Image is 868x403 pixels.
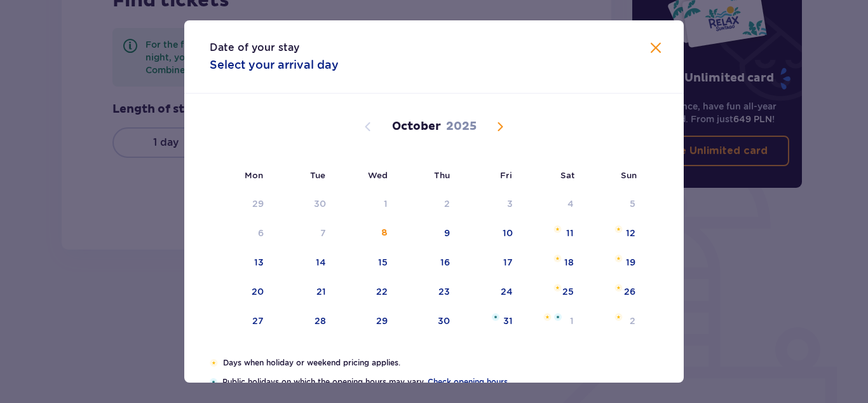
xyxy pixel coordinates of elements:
p: 2025 [446,119,477,134]
td: 24 [459,278,522,306]
p: October [392,119,441,134]
div: 7 [320,227,326,239]
td: Date not available. Sunday, October 5, 2025 [583,190,644,218]
td: 22 [335,278,397,306]
div: 3 [507,197,513,210]
div: 28 [315,315,326,327]
td: Blue star31 [459,308,522,336]
div: 26 [624,285,635,298]
td: Orange star19 [583,249,644,277]
div: 16 [440,256,450,269]
td: 23 [397,278,459,306]
small: Fri [500,170,512,180]
td: Date not available. Monday, September 29, 2025 [210,190,273,218]
img: Orange star [614,313,623,321]
td: 27 [210,308,273,336]
div: 17 [503,256,513,269]
p: Select your arrival day [210,57,339,73]
div: 5 [630,197,635,210]
p: Days when holiday or weekend pricing applies. [223,357,658,369]
td: 21 [273,278,336,306]
div: 9 [444,227,450,239]
small: Wed [368,170,388,180]
td: Date not available. Thursday, October 2, 2025 [397,190,459,218]
div: 23 [438,285,450,298]
div: 30 [314,197,326,210]
td: 28 [273,308,336,336]
img: Orange star [614,225,623,233]
td: 8 [335,220,397,248]
div: 1 [384,197,388,210]
td: 20 [210,278,273,306]
td: Orange star12 [583,220,644,248]
td: Orange star2 [583,308,644,336]
img: Blue star [554,313,562,321]
div: 4 [567,197,574,210]
div: 10 [503,227,513,239]
td: 29 [335,308,397,336]
div: 13 [254,256,264,269]
button: Previous month [360,119,376,134]
div: 15 [378,256,388,269]
div: 25 [562,285,574,298]
div: 21 [316,285,326,298]
td: 16 [397,249,459,277]
div: 2 [630,315,635,327]
td: Date not available. Saturday, October 4, 2025 [522,190,583,218]
div: 22 [376,285,388,298]
td: Date not available. Wednesday, October 1, 2025 [335,190,397,218]
img: Blue star [210,378,217,386]
td: 17 [459,249,522,277]
div: 20 [252,285,264,298]
a: Check opening hours [428,376,508,388]
small: Thu [434,170,450,180]
td: 30 [397,308,459,336]
td: Date not available. Monday, October 6, 2025 [210,220,273,248]
div: 14 [316,256,326,269]
div: 24 [501,285,513,298]
div: 11 [566,227,574,239]
td: Orange star18 [522,249,583,277]
small: Mon [245,170,263,180]
small: Sat [560,170,574,180]
small: Sun [621,170,637,180]
img: Orange star [553,225,562,233]
td: 10 [459,220,522,248]
div: 12 [626,227,635,239]
td: 13 [210,249,273,277]
td: Orange star11 [522,220,583,248]
button: Next month [492,119,508,134]
img: Orange star [614,255,623,262]
div: 29 [376,315,388,327]
img: Orange star [553,255,562,262]
div: 18 [564,256,574,269]
p: Public holidays on which the opening hours may vary. [222,376,658,388]
div: 1 [570,315,574,327]
td: 9 [397,220,459,248]
img: Orange star [614,284,623,292]
td: Date not available. Tuesday, October 7, 2025 [273,220,336,248]
small: Tue [310,170,325,180]
img: Orange star [210,359,218,367]
td: Orange star25 [522,278,583,306]
div: 27 [252,315,264,327]
p: Date of your stay [210,41,299,55]
div: 29 [252,197,264,210]
td: Orange star26 [583,278,644,306]
div: 30 [438,315,450,327]
img: Blue star [492,313,499,321]
td: Date not available. Friday, October 3, 2025 [459,190,522,218]
img: Orange star [543,313,552,321]
div: 8 [381,227,388,239]
div: 31 [503,315,513,327]
img: Orange star [553,284,562,292]
td: Date not available. Tuesday, September 30, 2025 [273,190,336,218]
td: 15 [335,249,397,277]
td: Orange starBlue star1 [522,308,583,336]
div: 6 [258,227,264,239]
td: 14 [273,249,336,277]
button: Close [648,41,663,57]
div: 2 [444,197,450,210]
div: 19 [626,256,635,269]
